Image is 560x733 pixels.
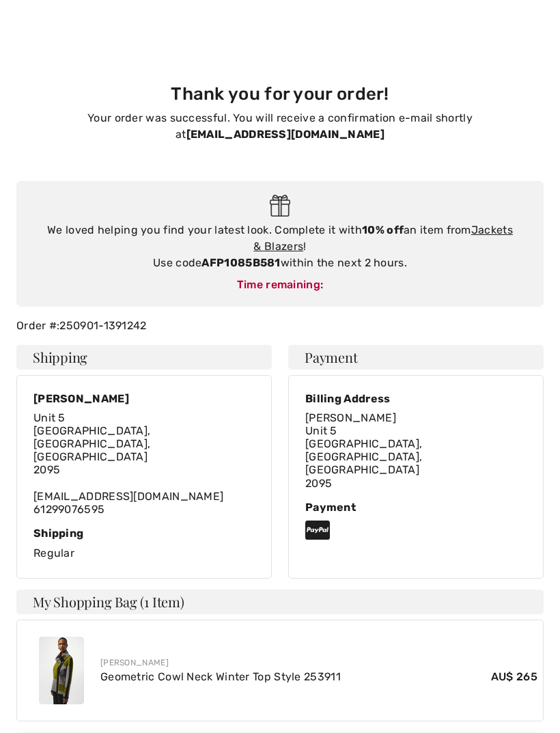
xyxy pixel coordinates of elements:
[201,256,280,269] strong: AFP1085B581
[16,345,272,370] h4: Shipping
[33,503,104,516] a: 61299076595
[59,319,146,332] a: 250901-1391242
[33,527,255,540] div: Shipping
[100,670,341,683] a: Geometric Cowl Neck Winter Top Style 253911
[100,656,537,669] div: [PERSON_NAME]
[33,527,255,562] div: Regular
[16,590,544,614] h4: My Shopping Bag (1 Item)
[186,128,384,141] strong: [EMAIL_ADDRESS][DOMAIN_NAME]
[25,83,535,105] h3: Thank you for your order!
[305,501,527,514] div: Payment
[33,411,150,477] span: Unit 5 [GEOGRAPHIC_DATA], [GEOGRAPHIC_DATA], [GEOGRAPHIC_DATA] 2095
[305,392,527,405] div: Billing Address
[362,223,404,236] strong: 10% off
[39,637,84,704] img: Geometric Cowl Neck Winter Top Style 253911
[8,318,552,334] div: Order #:
[288,345,544,370] h4: Payment
[305,424,422,490] span: Unit 5 [GEOGRAPHIC_DATA], [GEOGRAPHIC_DATA], [GEOGRAPHIC_DATA] 2095
[33,392,255,405] div: [PERSON_NAME]
[491,669,537,685] span: AU$ 265
[30,277,530,293] div: Time remaining:
[305,411,396,424] span: [PERSON_NAME]
[25,110,535,143] p: Your order was successful. You will receive a confirmation e-mail shortly at
[30,222,530,271] div: We loved helping you find your latest look. Complete it with an item from ! Use code within the n...
[33,411,255,516] div: [EMAIL_ADDRESS][DOMAIN_NAME]
[270,195,291,217] img: Gift.svg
